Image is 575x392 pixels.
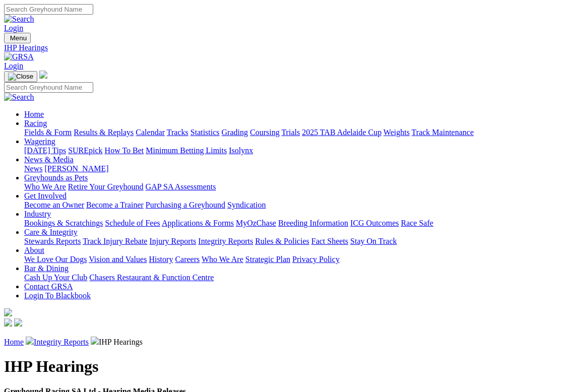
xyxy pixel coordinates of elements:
a: Tracks [167,128,188,137]
h1: IHP Hearings [4,357,571,376]
a: Strategic Plan [245,255,290,264]
img: logo-grsa-white.png [39,71,47,79]
a: Integrity Reports [34,338,89,346]
div: Racing [24,128,571,137]
a: Breeding Information [278,219,348,227]
a: How To Bet [105,146,144,155]
a: GAP SA Assessments [146,182,216,191]
img: Search [4,15,34,24]
a: Become an Owner [24,201,84,209]
a: Rules & Policies [255,237,309,245]
a: Syndication [227,201,266,209]
img: GRSA [4,52,34,61]
span: Menu [10,34,27,42]
button: Toggle navigation [4,33,31,43]
a: Careers [175,255,200,264]
a: Privacy Policy [292,255,340,264]
a: Greyhounds as Pets [24,173,88,182]
a: Race Safe [401,219,433,227]
a: Contact GRSA [24,282,73,291]
a: Track Maintenance [412,128,474,137]
div: Bar & Dining [24,273,571,282]
a: Bar & Dining [24,264,69,273]
a: Login [4,61,23,70]
a: Login [4,24,23,32]
a: Racing [24,119,47,127]
img: logo-grsa-white.png [4,308,12,316]
a: Track Injury Rebate [83,237,147,245]
img: chevron-right.svg [91,337,99,345]
div: Care & Integrity [24,237,571,246]
a: About [24,246,44,254]
a: Care & Integrity [24,228,78,236]
a: ICG Outcomes [350,219,399,227]
a: Statistics [190,128,220,137]
a: Results & Replays [74,128,134,137]
a: Industry [24,210,51,218]
img: twitter.svg [14,318,22,326]
a: Home [24,110,44,118]
a: We Love Our Dogs [24,255,87,264]
a: Chasers Restaurant & Function Centre [89,273,214,282]
a: Who We Are [24,182,66,191]
a: Trials [281,128,300,137]
a: Grading [222,128,248,137]
a: 2025 TAB Adelaide Cup [302,128,381,137]
div: Greyhounds as Pets [24,182,571,191]
input: Search [4,82,93,93]
a: SUREpick [68,146,102,155]
a: Weights [384,128,410,137]
a: Bookings & Scratchings [24,219,103,227]
a: Purchasing a Greyhound [146,201,225,209]
a: Who We Are [202,255,243,264]
a: [DATE] Tips [24,146,66,155]
a: Isolynx [229,146,253,155]
p: IHP Hearings [4,337,571,347]
img: Search [4,93,34,102]
div: Wagering [24,146,571,155]
a: Calendar [136,128,165,137]
a: Become a Trainer [86,201,144,209]
a: Cash Up Your Club [24,273,87,282]
a: Wagering [24,137,55,146]
a: Fact Sheets [311,237,348,245]
a: Login To Blackbook [24,291,91,300]
a: Get Involved [24,191,67,200]
a: History [149,255,173,264]
a: [PERSON_NAME] [44,164,108,173]
a: Integrity Reports [198,237,253,245]
img: facebook.svg [4,318,12,326]
img: chevron-right.svg [26,337,34,345]
a: IHP Hearings [4,43,571,52]
a: Schedule of Fees [105,219,160,227]
a: MyOzChase [236,219,276,227]
div: Get Involved [24,201,571,210]
div: Industry [24,219,571,228]
a: Home [4,338,24,346]
a: Stay On Track [350,237,397,245]
a: Applications & Forms [162,219,234,227]
a: Injury Reports [149,237,196,245]
div: News & Media [24,164,571,173]
input: Search [4,4,93,15]
a: Vision and Values [89,255,147,264]
button: Toggle navigation [4,71,37,82]
a: Minimum Betting Limits [146,146,227,155]
a: Fields & Form [24,128,72,137]
a: News [24,164,42,173]
a: News & Media [24,155,74,164]
img: Close [8,73,33,81]
a: Retire Your Greyhound [68,182,144,191]
a: Coursing [250,128,280,137]
a: Stewards Reports [24,237,81,245]
div: About [24,255,571,264]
